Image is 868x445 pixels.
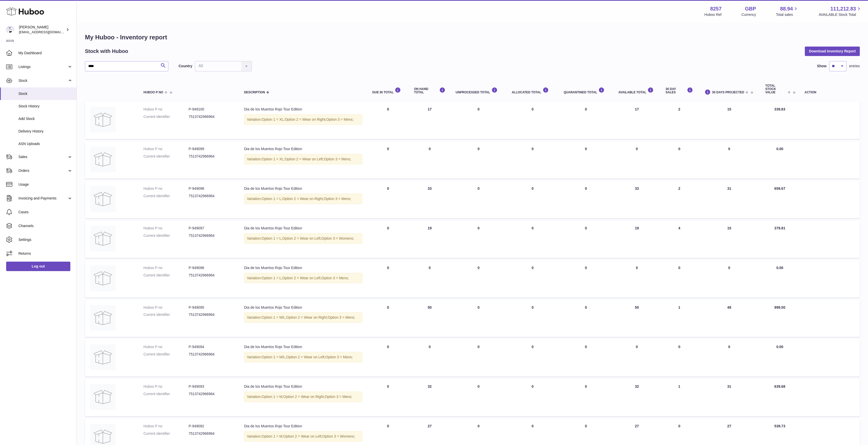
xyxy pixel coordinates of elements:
td: 0 [367,339,409,376]
span: Option 3 = Mens; [325,355,353,359]
dt: Current identifier [144,154,189,159]
dt: Current identifier [144,114,189,119]
td: 4 [661,221,698,258]
span: Delivery History [18,129,73,134]
strong: GBP [745,5,756,12]
span: Option 2 = Wear on Left; [282,276,322,280]
td: 31 [698,181,760,218]
td: 0 [507,181,558,218]
span: 999.50 [774,305,785,309]
td: 19 [613,221,660,258]
div: 30 DAY SALES [666,87,693,94]
td: 15 [698,221,760,258]
td: 49 [698,300,760,337]
span: Option 1 = XL; [262,117,285,121]
div: Dia de los Muertos Rojo Tour Edition [244,424,362,429]
span: Usage [18,182,73,187]
span: 539.73 [774,424,785,428]
span: 0 [585,107,587,111]
span: Orders [18,168,67,173]
dt: Current identifier [144,392,189,396]
dt: Current identifier [144,233,189,238]
span: Option 1 = M/L; [262,315,286,319]
td: 0 [451,260,507,297]
td: 0 [507,260,558,297]
span: Total stock value [765,84,786,94]
td: 0 [409,141,451,179]
span: Option 2 = Wear on Right; [282,197,324,201]
span: entries [849,64,860,69]
td: 0 [367,141,409,179]
span: 0 [585,424,587,428]
span: Listings [18,64,67,69]
td: 2 [661,102,698,139]
td: 0 [661,141,698,179]
h2: Stock with Huboo [85,48,128,55]
td: 0 [367,300,409,337]
div: Dia de los Muertos Rojo Tour Edition [244,344,362,349]
td: 33 [613,181,660,218]
span: 0.00 [776,266,783,270]
span: My Dashboard [18,51,73,55]
div: Variation: [244,194,362,204]
a: 88.94 Total sales [776,5,799,17]
span: 639.68 [774,384,785,388]
td: 0 [451,300,507,337]
span: Add Stock [18,116,73,121]
td: 2 [661,181,698,218]
td: 0 [367,379,409,416]
dd: 7513742966964 [189,312,234,317]
div: Action [805,91,855,94]
img: product image [90,384,116,410]
label: Country [179,64,192,69]
label: Show [817,64,827,69]
div: Dia de los Muertos Rojo Tour Edition [244,147,362,151]
td: 0 [451,141,507,179]
span: Option 1 = L; [262,236,282,240]
span: Option 3 = Mens; [328,315,355,319]
div: Variation: [244,233,362,244]
span: Option 3 = Mens; [325,395,352,399]
div: DUE IN TOTAL [372,87,404,94]
span: Option 3 = Mens; [324,197,351,201]
span: 339.83 [774,107,785,111]
div: Dia de los Muertos Rojo Tour Edition [244,305,362,310]
span: Stock [18,91,73,96]
span: Option 3 = Womens; [321,236,354,240]
a: Log out [6,262,70,271]
span: Option 3 = Mens; [321,276,349,280]
td: 33 [409,181,451,218]
td: 0 [507,300,558,337]
td: 0 [698,260,760,297]
span: Option 3 = Mens; [324,157,351,161]
td: 0 [661,260,698,297]
td: 50 [409,300,451,337]
td: 0 [507,379,558,416]
dd: 7513742966964 [189,114,234,119]
div: Dia de los Muertos Rojo Tour Edition [244,186,362,191]
div: Huboo Ref [705,12,722,17]
td: 1 [661,379,698,416]
dd: 7513742966964 [189,392,234,396]
span: Option 2 = Wear on Left; [283,434,323,438]
span: Option 1 = XL; [262,157,285,161]
td: 0 [698,339,760,376]
dd: P-949099 [189,147,234,151]
div: Currency [742,12,756,17]
td: 0 [367,221,409,258]
a: 111,212.83 AVAILABLE Stock Total [819,5,862,17]
dd: 7513742966964 [189,154,234,159]
span: Huboo P no [144,91,163,94]
dt: Huboo P no [144,384,189,389]
span: Returns [18,251,73,256]
span: Option 2 = Wear on Right; [286,315,328,319]
span: Total sales [776,12,799,17]
span: Option 2 = Wear on Right; [285,117,326,121]
td: 0 [613,260,660,297]
div: Variation: [244,312,362,323]
td: 0 [367,102,409,139]
img: product image [90,265,116,291]
dt: Huboo P no [144,107,189,112]
dt: Huboo P no [144,305,189,310]
dd: P-949100 [189,107,234,112]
